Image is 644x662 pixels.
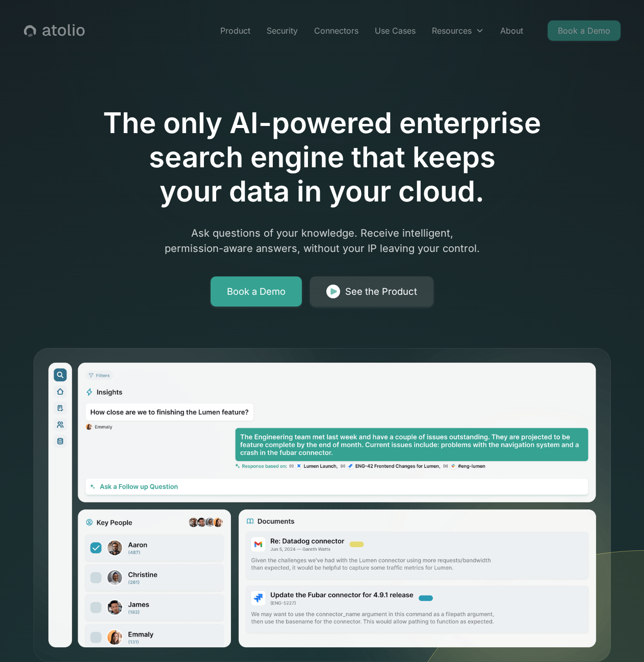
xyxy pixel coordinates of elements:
div: Resources [424,20,492,41]
h1: The only AI-powered enterprise search engine that keeps your data in your cloud. [61,106,583,209]
div: Resources [432,24,472,37]
div: See the Product [345,285,417,299]
a: home [24,24,85,37]
a: Security [259,20,306,41]
a: Book a Demo [548,20,621,41]
a: Book a Demo [211,276,302,307]
a: Product [212,20,259,41]
a: About [492,20,531,41]
p: Ask questions of your knowledge. Receive intelligent, permission-aware answers, without your IP l... [126,225,518,256]
a: Connectors [306,20,367,41]
a: Use Cases [367,20,424,41]
a: See the Product [310,276,433,307]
